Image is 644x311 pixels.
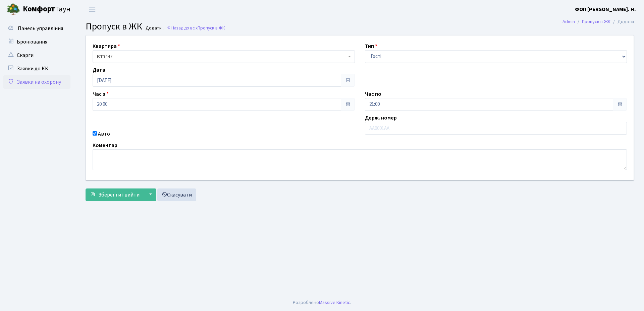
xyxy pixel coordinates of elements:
a: ФОП [PERSON_NAME]. Н. [575,5,636,13]
label: Час по [365,90,381,98]
a: Заявки на охорону [3,75,70,89]
nav: breadcrumb [552,15,644,29]
label: Коментар [93,141,117,149]
li: Додати [610,18,634,25]
span: <b>КТ7</b>&nbsp;&nbsp;&nbsp;447 [97,53,346,60]
small: Додати . [144,25,164,31]
a: Бронювання [3,35,70,49]
label: Держ. номер [365,114,397,122]
span: <b>КТ7</b>&nbsp;&nbsp;&nbsp;447 [93,50,355,63]
label: Тип [365,42,377,50]
b: КТ7 [97,53,105,60]
button: Переключити навігацію [84,4,101,15]
span: Зберегти і вийти [98,191,140,199]
input: AA0001AA [365,122,627,135]
a: Пропуск в ЖК [582,18,610,25]
span: Панель управління [18,25,63,32]
a: Назад до всіхПропуск в ЖК [167,25,225,31]
a: Скасувати [157,188,196,201]
b: Комфорт [23,4,55,14]
label: Квартира [93,42,120,50]
label: Авто [98,130,110,138]
span: Пропуск в ЖК [198,25,225,31]
span: Таун [23,4,70,15]
span: Пропуск в ЖК [86,20,142,33]
a: Admin [562,18,575,25]
label: Дата [93,66,105,74]
b: ФОП [PERSON_NAME]. Н. [575,6,636,13]
button: Зберегти і вийти [86,188,144,201]
a: Скарги [3,49,70,62]
a: Панель управління [3,22,70,35]
a: Massive Kinetic [319,299,350,306]
label: Час з [93,90,109,98]
div: Розроблено . [293,299,351,306]
img: logo.png [7,3,20,16]
a: Заявки до КК [3,62,70,75]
